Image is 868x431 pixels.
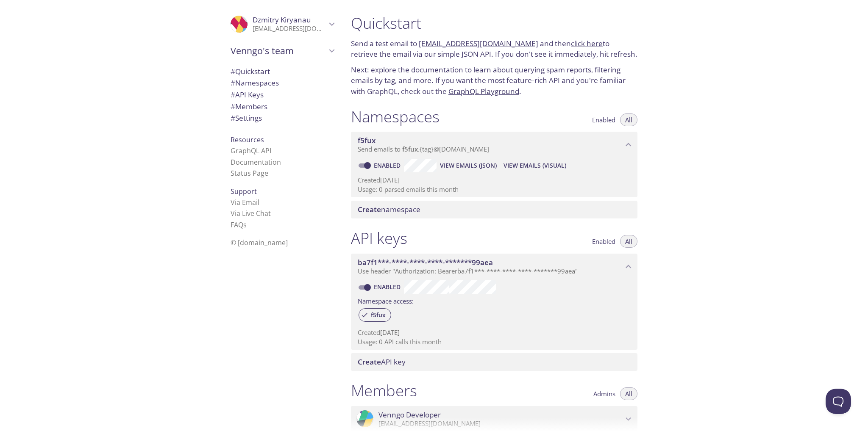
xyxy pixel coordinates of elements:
a: click here [571,39,603,48]
a: FAQ [231,220,247,229]
span: Members [231,102,267,111]
span: # [231,66,235,76]
span: Dzmitry Kiryanau [253,15,311,25]
h1: API keys [351,229,407,248]
span: # [231,113,235,123]
span: Send emails to . {tag} @[DOMAIN_NAME] [358,145,489,153]
div: Members [224,101,341,113]
p: Created [DATE] [358,328,631,337]
h1: Namespaces [351,107,440,126]
a: GraphQL API [231,146,271,155]
p: Created [DATE] [358,176,631,185]
button: View Emails (JSON) [437,159,500,172]
span: API key [358,357,406,367]
span: # [231,102,235,111]
a: [EMAIL_ADDRESS][DOMAIN_NAME] [419,39,538,48]
a: Enabled [373,283,404,291]
button: All [620,235,637,248]
div: Team Settings [224,112,341,124]
p: Usage: 0 API calls this month [358,337,631,346]
div: Create API Key [351,353,637,371]
span: Quickstart [231,66,270,76]
span: # [231,90,235,99]
button: Admins [588,387,620,400]
span: f5fux [402,145,418,153]
div: API Keys [224,89,341,101]
a: Documentation [231,157,281,167]
div: f5fux namespace [351,132,637,158]
span: Create [358,357,381,367]
span: View Emails (JSON) [440,160,497,171]
span: Support [231,187,257,196]
div: Dzmitry Kiryanau [224,10,341,38]
span: Create [358,204,381,214]
span: Resources [231,135,264,144]
span: Namespaces [231,78,279,88]
span: f5fux [366,311,391,319]
div: Create namespace [351,201,637,218]
div: f5fux [359,308,391,322]
span: © [DOMAIN_NAME] [231,238,288,247]
label: Namespace access: [358,294,414,307]
a: Via Live Chat [231,209,271,218]
button: All [620,387,637,400]
a: documentation [411,65,463,75]
div: Quickstart [224,66,341,77]
span: s [243,220,247,229]
span: API Keys [231,90,264,99]
p: Usage: 0 parsed emails this month [358,185,631,194]
p: Send a test email to and then to retrieve the email via our simple JSON API. If you don't see it ... [351,38,637,60]
div: Venngo's team [224,40,341,62]
span: namespace [358,204,420,214]
span: Venngo's team [231,45,326,57]
button: All [620,113,637,126]
iframe: Help Scout Beacon - Open [826,389,851,414]
span: # [231,78,235,88]
a: Status Page [231,169,268,178]
button: Enabled [587,113,620,126]
div: Namespaces [224,77,341,89]
button: Enabled [587,235,620,248]
h1: Members [351,381,417,400]
a: Enabled [373,161,404,169]
span: f5fux [358,135,376,145]
p: [EMAIL_ADDRESS][DOMAIN_NAME] [253,25,326,33]
span: Settings [231,113,262,123]
a: GraphQL Playground [448,86,519,96]
button: View Emails (Visual) [500,159,570,172]
h1: Quickstart [351,14,637,33]
span: Venngo Developer [378,410,441,420]
p: Next: explore the to learn about querying spam reports, filtering emails by tag, and more. If you... [351,64,637,97]
span: View Emails (Visual) [504,160,566,171]
a: Via Email [231,198,259,207]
